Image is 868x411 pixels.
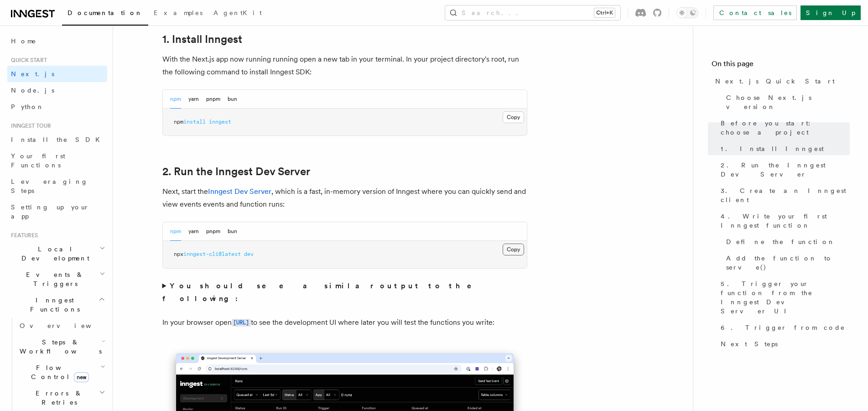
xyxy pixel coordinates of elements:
[208,3,267,25] a: AgentKit
[188,90,199,109] button: yarn
[228,222,237,241] button: bun
[11,178,88,194] span: Leveraging Steps
[162,280,527,305] summary: You should see a similar output to the following:
[717,319,850,336] a: 6. Trigger from code
[800,5,861,20] a: Sign Up
[74,372,89,382] span: new
[721,161,850,179] span: 2. Run the Inngest Dev Server
[11,136,105,143] span: Install the SDK
[717,336,850,352] a: Next Steps
[676,7,698,18] button: Toggle dark mode
[721,186,850,204] span: 3. Create an Inngest client
[206,90,220,109] button: pnpm
[206,222,220,241] button: pnpm
[7,241,107,266] button: Local Development
[717,276,850,319] a: 5. Trigger your function from the Inngest Dev Server UI
[16,363,100,381] span: Flow Control
[717,157,850,182] a: 2. Run the Inngest Dev Server
[721,339,778,349] span: Next Steps
[20,322,114,329] span: Overview
[7,296,99,314] span: Inngest Functions
[7,266,107,292] button: Events & Triggers
[162,281,485,303] strong: You should see a similar output to the following:
[7,33,107,49] a: Home
[7,173,107,199] a: Leveraging Steps
[208,187,271,196] a: Inngest Dev Server
[16,389,99,407] span: Errors & Retries
[717,115,850,140] a: Before you start: choose a project
[16,334,107,359] button: Steps & Workflows
[712,73,850,89] a: Next.js Quick Start
[726,93,850,111] span: Choose Next.js version
[232,318,251,327] a: [URL]
[183,251,241,257] span: inngest-cli@latest
[174,251,183,257] span: npx
[594,8,615,17] kbd: Ctrl+K
[162,185,527,211] p: Next, start the , which is a fast, in-memory version of Inngest where you can quickly send and vi...
[717,208,850,234] a: 4. Write your first Inngest function
[11,87,54,94] span: Node.js
[7,82,107,99] a: Node.js
[16,338,102,356] span: Steps & Workflows
[445,5,620,20] button: Search...Ctrl+K
[7,199,107,224] a: Setting up your app
[16,385,107,411] button: Errors & Retries
[7,57,47,64] span: Quick start
[717,140,850,157] a: 1. Install Inngest
[715,77,835,86] span: Next.js Quick Start
[174,119,183,125] span: npm
[162,316,527,329] p: In your browser open to see the development UI where later you will test the functions you write:
[713,5,797,20] a: Contact sales
[7,122,51,130] span: Inngest tour
[726,254,850,272] span: Add the function to serve()
[726,237,835,246] span: Define the function
[16,359,107,385] button: Flow Controlnew
[7,131,107,148] a: Install the SDK
[7,270,99,288] span: Events & Triggers
[7,66,107,82] a: Next.js
[11,70,54,78] span: Next.js
[722,89,850,115] a: Choose Next.js version
[721,212,850,230] span: 4. Write your first Inngest function
[721,279,850,316] span: 5. Trigger your function from the Inngest Dev Server UI
[11,36,36,46] span: Home
[209,119,231,125] span: inngest
[244,251,254,257] span: dev
[62,3,148,26] a: Documentation
[232,319,251,327] code: [URL]
[213,9,262,16] span: AgentKit
[7,99,107,115] a: Python
[722,250,850,276] a: Add the function to serve()
[503,111,524,123] button: Copy
[162,33,242,46] a: 1. Install Inngest
[11,152,65,169] span: Your first Functions
[68,9,143,16] span: Documentation
[183,119,206,125] span: install
[503,244,524,255] button: Copy
[16,317,107,334] a: Overview
[712,58,850,73] h4: On this page
[170,222,181,241] button: npm
[721,119,850,137] span: Before you start: choose a project
[11,203,89,220] span: Setting up your app
[722,234,850,250] a: Define the function
[7,148,107,173] a: Your first Functions
[188,222,199,241] button: yarn
[721,144,824,153] span: 1. Install Inngest
[162,53,527,78] p: With the Next.js app now running running open a new tab in your terminal. In your project directo...
[7,232,38,239] span: Features
[148,3,208,25] a: Examples
[162,165,310,178] a: 2. Run the Inngest Dev Server
[717,182,850,208] a: 3. Create an Inngest client
[7,292,107,317] button: Inngest Functions
[170,90,181,109] button: npm
[154,9,203,16] span: Examples
[7,245,99,263] span: Local Development
[228,90,237,109] button: bun
[11,103,44,110] span: Python
[721,323,845,332] span: 6. Trigger from code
